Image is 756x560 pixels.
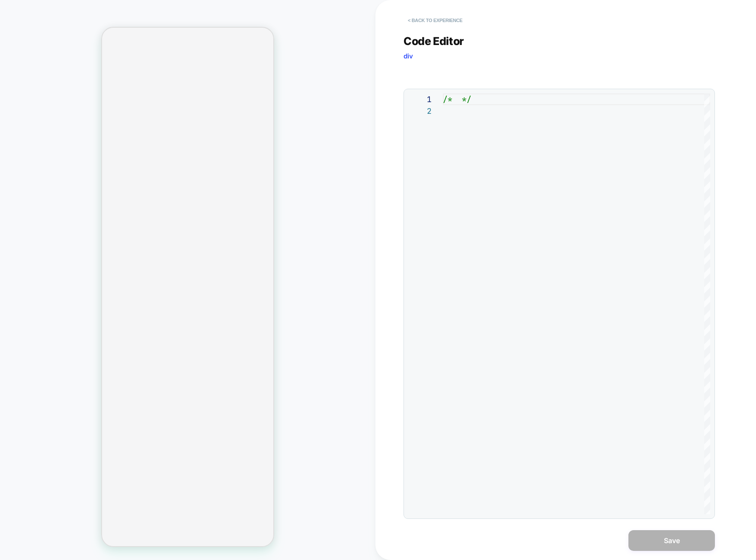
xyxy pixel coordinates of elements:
button: Save [628,530,715,551]
span: Code Editor [404,35,464,48]
button: < Back to experience [404,13,467,27]
div: 2 [408,105,432,117]
span: div [404,52,413,60]
div: 1 [408,93,432,105]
